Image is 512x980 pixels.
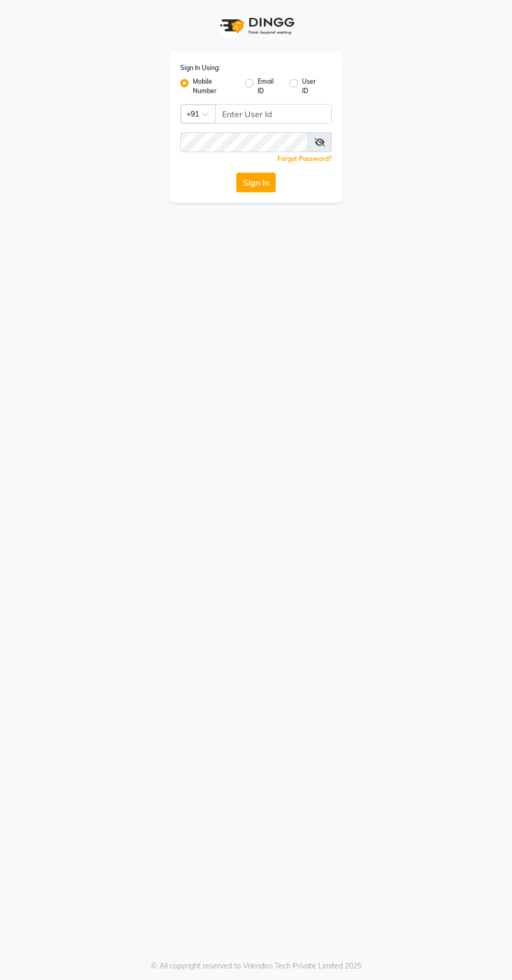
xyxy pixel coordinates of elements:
input: Username [180,132,308,152]
label: User ID [302,77,323,96]
button: Sign In [236,173,276,192]
img: logo1.svg [214,10,298,41]
label: Email ID [258,77,281,96]
a: Forgot Password? [277,155,332,163]
label: Sign In Using: [180,63,220,73]
input: Username [215,104,332,124]
label: Mobile Number [193,77,237,96]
